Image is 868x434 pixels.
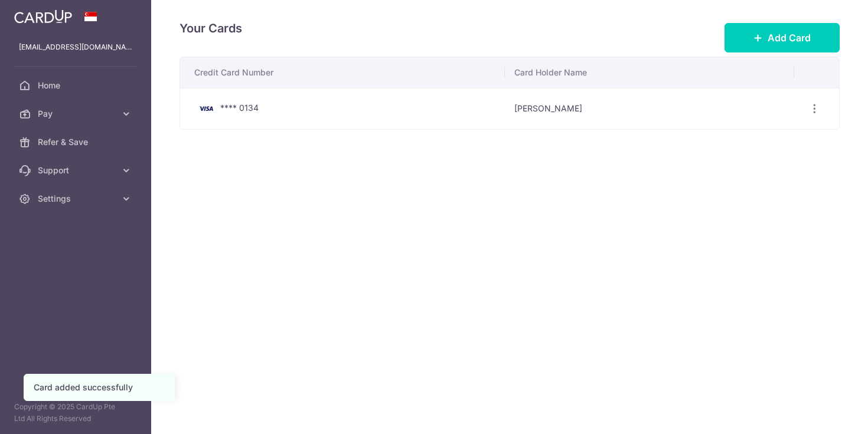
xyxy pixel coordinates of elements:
iframe: Opens a widget where you can find more information [792,399,856,428]
td: [PERSON_NAME] [505,88,794,129]
img: CardUp [14,9,72,24]
p: [EMAIL_ADDRESS][DOMAIN_NAME] [19,41,132,53]
div: Card added successfully [34,382,165,393]
span: Support [38,165,116,176]
h4: Your Cards [180,19,242,38]
span: Add Card [768,31,811,45]
img: Bank Card [194,101,218,116]
span: Refer & Save [38,136,116,148]
span: Pay [38,108,116,120]
button: Add Card [725,23,840,52]
span: Settings [38,193,116,205]
th: Credit Card Number [180,57,505,88]
th: Card Holder Name [505,57,794,88]
span: Home [38,80,116,91]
